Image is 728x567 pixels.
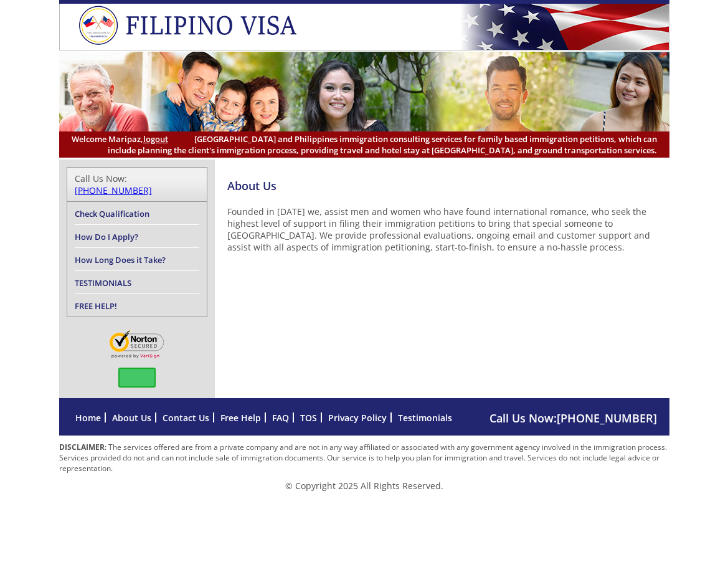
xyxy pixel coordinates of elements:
a: Check Qualification [75,208,149,219]
a: Home [75,412,101,424]
a: FREE HELP! [75,300,117,312]
a: FAQ [272,412,289,424]
a: How Do I Apply? [75,231,138,242]
span: Call Us Now: [489,411,657,426]
h4: About Us [227,178,669,193]
a: Free Help [220,412,261,424]
a: TESTIMONIALS [75,277,131,288]
div: Call Us Now: [75,173,199,196]
a: logout [143,133,168,145]
p: © Copyright 2025 All Rights Reserved. [59,480,669,492]
span: Welcome Maripaz, [72,133,168,145]
span: [GEOGRAPHIC_DATA] and Philippines immigration consulting services for family based immigration pe... [72,133,657,156]
p: : The services offered are from a private company and are not in any way affiliated or associated... [59,442,669,474]
p: Founded in [DATE] we, assist men and women who have found international romance, who seek the hig... [227,206,669,253]
a: How Long Does it Take? [75,254,166,265]
a: [PHONE_NUMBER] [557,411,657,426]
a: Testimonials [398,412,452,424]
a: Contact Us [163,412,209,424]
a: About Us [112,412,151,424]
a: [PHONE_NUMBER] [75,184,152,196]
a: Privacy Policy [328,412,387,424]
a: TOS [300,412,317,424]
strong: DISCLAIMER [59,442,105,452]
